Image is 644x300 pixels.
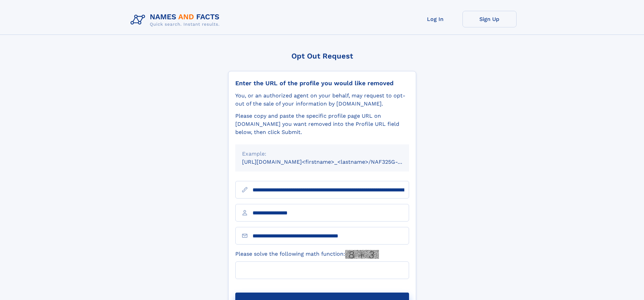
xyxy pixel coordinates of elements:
[228,52,416,60] div: Opt Out Request
[242,150,402,158] div: Example:
[242,159,422,165] small: [URL][DOMAIN_NAME]<firstname>_<lastname>/NAF325G-xxxxxxxx
[128,11,225,29] img: Logo Names and Facts
[235,79,409,87] div: Enter the URL of the profile you would like removed
[462,11,517,27] a: Sign Up
[235,112,409,136] div: Please copy and paste the specific profile page URL on [DOMAIN_NAME] you want removed into the Pr...
[235,250,379,259] label: Please solve the following math function:
[408,11,462,27] a: Log In
[235,92,409,108] div: You, or an authorized agent on your behalf, may request to opt-out of the sale of your informatio...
